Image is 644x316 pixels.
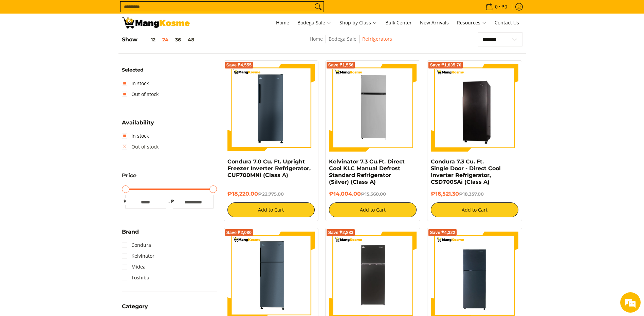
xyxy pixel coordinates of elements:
[382,14,415,32] a: Bulk Center
[227,158,311,178] a: Condura 7.0 Cu. Ft. Upright Freezer Inverter Refrigerator, CUF700MNi (Class A)
[122,141,159,152] a: Out of stock
[35,38,114,47] div: Chat with us now
[459,191,484,197] del: ₱18,357.00
[122,261,146,272] a: Midea
[122,304,148,309] span: Category
[262,35,440,50] nav: Breadcrumbs
[122,229,139,240] summary: Open
[454,14,490,32] a: Resources
[431,65,518,151] img: Condura 7.3 Cu. Ft. Single Door - Direct Cool Inverter Refrigerator, CSD700SAi (Class A)
[122,304,148,314] summary: Open
[313,2,324,12] button: Search
[122,251,154,261] a: Kelvinator
[329,158,405,185] a: Kelvinator 7.3 Cu.Ft. Direct Cool KLC Manual Defrost Standard Refrigerator (Silver) (Class A)
[122,120,154,125] span: Availability
[457,19,486,27] span: Resources
[122,173,136,183] summary: Open
[122,78,149,89] a: In stock
[227,64,315,152] img: Condura 7.0 Cu. Ft. Upright Freezer Inverter Refrigerator, CUF700MNi (Class A)
[420,19,449,26] span: New Arrivals
[122,173,136,178] span: Price
[431,191,518,197] h6: ₱16,521.30
[431,158,501,185] a: Condura 7.3 Cu. Ft. Single Door - Direct Cool Inverter Refrigerator, CSD700SAi (Class A)
[122,17,190,28] img: Bodega Sale Refrigerator l Mang Kosme: Home Appliances Warehouse Sale
[483,3,509,11] span: •
[3,185,129,209] textarea: Type your message and hit 'Enter'
[39,85,94,154] span: We're online!
[137,37,159,42] button: 12
[122,36,198,43] h5: Show
[227,202,315,217] button: Add to Cart
[336,14,381,32] a: Shop by Class
[273,14,293,32] a: Home
[172,37,184,42] button: 36
[122,229,139,235] span: Brand
[226,231,252,235] span: Save ₱2,080
[329,64,417,152] img: Kelvinator 7.3 Cu.Ft. Direct Cool KLC Manual Defrost Standard Refrigerator (Silver) (Class A)
[122,120,154,131] summary: Open
[328,231,353,235] span: Save ₱2,883
[276,19,289,26] span: Home
[258,191,284,197] del: ₱22,775.00
[122,240,151,251] a: Condura
[339,19,377,27] span: Shop by Class
[226,63,252,67] span: Save ₱4,555
[310,36,323,42] a: Home
[329,202,417,217] button: Add to Cart
[122,131,149,141] a: In stock
[500,4,508,9] span: ₱0
[294,14,335,32] a: Bodega Sale
[417,14,452,32] a: New Arrivals
[122,272,149,283] a: Toshiba
[362,36,392,42] a: Refrigerators
[491,14,522,32] a: Contact Us
[197,14,522,32] nav: Main Menu
[122,89,159,100] a: Out of stock
[329,191,417,197] h6: ₱14,004.00
[227,191,315,197] h6: ₱18,220.00
[122,67,217,73] h6: Selected
[430,63,461,67] span: Save ₱1,835.70
[430,231,455,235] span: Save ₱4,322
[159,37,172,42] button: 24
[328,63,353,67] span: Save ₱1,556
[361,191,386,197] del: ₱15,560.00
[329,36,356,42] a: Bodega Sale
[495,19,519,26] span: Contact Us
[122,198,129,205] span: ₱
[184,37,198,42] button: 48
[169,198,176,205] span: ₱
[297,19,331,27] span: Bodega Sale
[494,4,499,9] span: 0
[111,3,128,20] div: Minimize live chat window
[385,19,412,26] span: Bulk Center
[431,202,518,217] button: Add to Cart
